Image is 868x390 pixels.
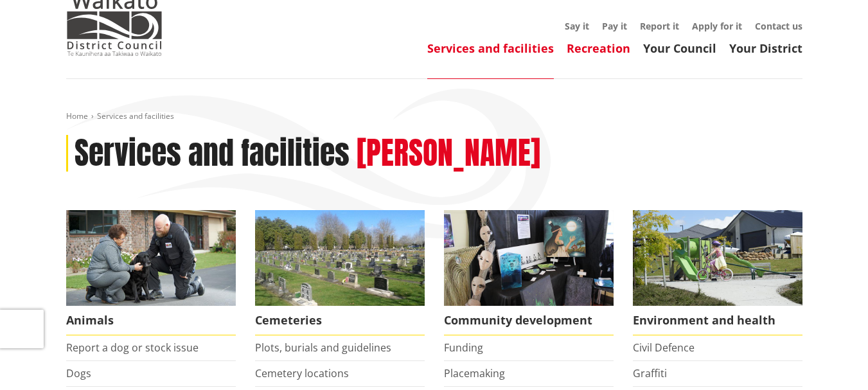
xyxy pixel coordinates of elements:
a: Civil Defence [633,341,695,355]
a: Your District [729,40,802,56]
img: Matariki Travelling Suitcase Art Exhibition [444,210,614,306]
span: Animals [66,306,236,335]
a: Recreation [567,40,630,56]
a: Graffiti [633,366,667,380]
a: Say it [565,20,589,32]
a: Cemetery locations [255,366,349,380]
a: Services and facilities [427,40,554,56]
span: Environment and health [633,306,802,335]
span: Cemeteries [255,306,425,335]
a: Report it [640,20,679,32]
iframe: Messenger Launcher [809,336,855,382]
img: New housing in Pokeno [633,210,802,306]
a: Matariki Travelling Suitcase Art Exhibition Community development [444,210,614,335]
h2: [PERSON_NAME] [357,135,540,172]
a: Waikato District Council Animal Control team Animals [66,210,236,335]
img: Animal Control [66,210,236,306]
a: Plots, burials and guidelines [255,341,391,355]
img: Huntly Cemetery [255,210,425,306]
a: Home [66,111,88,121]
a: Contact us [755,20,802,32]
a: Report a dog or stock issue [66,341,199,355]
a: Your Council [643,40,716,56]
span: Services and facilities [97,111,174,121]
a: Pay it [602,20,627,32]
span: Community development [444,306,614,335]
h1: Services and facilities [75,135,350,172]
a: Huntly Cemetery Cemeteries [255,210,425,335]
a: Apply for it [692,20,742,32]
a: Dogs [66,366,91,380]
nav: breadcrumb [66,111,802,122]
a: New housing in Pokeno Environment and health [633,210,802,335]
a: Funding [444,341,483,355]
a: Placemaking [444,366,505,380]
